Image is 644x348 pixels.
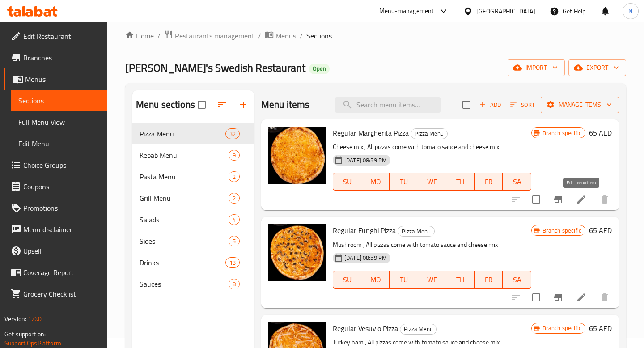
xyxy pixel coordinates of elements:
span: Version: [4,313,26,325]
a: Grocery Checklist [4,283,107,305]
span: 4 [229,216,239,224]
div: Kebab Menu9 [132,144,254,166]
h2: Menu sections [136,98,195,111]
h6: 65 AED [589,224,612,237]
span: Menu disclaimer [23,224,100,235]
span: Open [309,65,330,72]
div: items [229,171,240,182]
div: Drinks13 [132,252,254,273]
a: Coverage Report [4,262,107,283]
button: TH [446,271,475,289]
button: FR [475,271,503,289]
h6: 65 AED [589,322,612,335]
span: Sort sections [211,94,233,115]
button: SU [333,271,361,289]
img: Regular Funghi Pizza [268,224,326,281]
a: Promotions [4,197,107,219]
button: TU [390,173,418,191]
span: Sort items [504,98,541,112]
span: 2 [229,173,239,181]
span: Add [478,100,502,110]
div: Pasta Menu2 [132,166,254,187]
a: Upsell [4,240,107,262]
nav: breadcrumb [125,30,626,42]
span: SA [506,273,527,286]
button: Sort [508,98,537,112]
span: Regular Funghi Pizza [333,224,396,237]
span: Full Menu View [18,117,100,127]
button: SA [503,271,531,289]
div: Sauces [140,279,229,289]
button: TU [390,271,418,289]
a: Menus [265,30,296,42]
div: Menu-management [379,6,434,17]
span: Kebab Menu [140,150,229,161]
span: Select to update [527,288,546,307]
span: Pizza Menu [400,324,436,334]
span: Branch specific [539,226,585,235]
a: Choice Groups [4,154,107,176]
div: Pizza Menu32 [132,123,254,144]
button: delete [594,287,615,308]
a: Full Menu View [11,111,107,133]
span: [DATE] 08:59 PM [341,254,390,262]
span: 2 [229,194,239,203]
span: FR [478,273,499,286]
input: search [335,97,441,113]
span: WE [422,175,443,188]
span: [PERSON_NAME]'s Swedish Restaurant [125,58,305,78]
nav: Menu sections [132,119,254,298]
div: items [229,150,240,161]
div: items [225,128,240,139]
div: Sauces8 [132,273,254,295]
div: items [229,193,240,204]
span: Restaurants management [175,30,254,41]
span: Branches [23,52,100,63]
span: export [576,62,619,73]
div: Grill Menu [140,193,229,204]
span: MO [365,175,386,188]
span: Drinks [140,257,225,268]
span: WE [422,273,443,286]
button: SA [503,173,531,191]
span: Pizza Menu [398,226,434,237]
div: Sides [140,236,229,246]
div: Pizza Menu [398,226,435,237]
div: Grill Menu2 [132,187,254,209]
div: items [229,236,240,246]
p: Mushroom , All pizzas come with tomato sauce and cheese mix [333,239,531,250]
div: Pizza Menu [400,324,437,335]
button: MO [361,173,390,191]
button: TH [446,173,475,191]
button: Add section [233,94,254,115]
span: Sections [18,95,100,106]
span: TH [450,175,471,188]
span: 1.0.0 [28,313,42,325]
span: TU [393,273,414,286]
span: Choice Groups [23,160,100,170]
button: FR [475,173,503,191]
a: Home [125,30,154,41]
div: Sides5 [132,230,254,252]
span: Menus [25,74,100,85]
span: [DATE] 08:59 PM [341,156,390,165]
button: delete [594,189,615,210]
p: Cheese mix , All pizzas come with tomato sauce and cheese mix [333,141,531,153]
span: Sort [510,100,535,110]
span: Add item [476,98,504,112]
span: Get support on: [4,328,46,340]
div: Salads4 [132,209,254,230]
span: Pizza Menu [140,128,225,139]
span: TU [393,175,414,188]
span: import [515,62,558,73]
a: Edit menu item [576,292,587,303]
span: Regular Margherita Pizza [333,126,409,140]
span: 5 [229,237,239,246]
span: Branch specific [539,129,585,137]
span: Upsell [23,246,100,256]
span: Pizza Menu [411,128,447,139]
button: import [508,59,565,76]
span: N [628,6,632,16]
li: / [157,30,161,41]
